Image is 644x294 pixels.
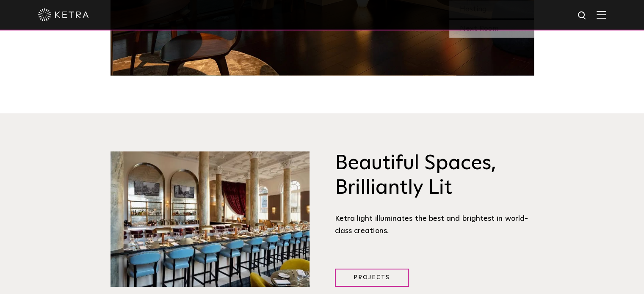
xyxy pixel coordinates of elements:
[335,213,534,237] div: Ketra light illuminates the best and brightest in world-class creations.
[577,11,588,21] img: search icon
[335,151,534,200] h3: Beautiful Spaces, Brilliantly Lit
[335,269,409,287] a: Projects
[597,11,606,19] img: Hamburger%20Nav.svg
[38,8,89,21] img: ketra-logo-2019-white
[111,151,310,287] img: Brilliantly Lit@2x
